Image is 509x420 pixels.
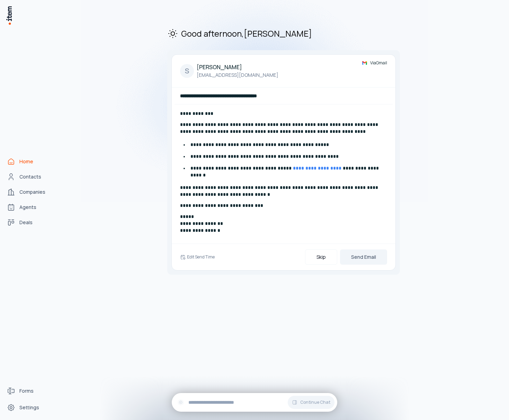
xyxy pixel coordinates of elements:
[4,401,57,414] a: Settings
[19,189,45,195] span: Companies
[19,387,34,394] span: Forms
[4,185,57,199] a: Companies
[362,60,367,66] img: gmail
[6,6,12,25] img: Item Brain Logo
[19,219,33,226] span: Deals
[370,60,387,66] span: Via Gmail
[300,400,330,405] span: Continue Chat
[197,71,278,79] p: [EMAIL_ADDRESS][DOMAIN_NAME]
[19,158,33,165] span: Home
[197,63,278,71] h4: [PERSON_NAME]
[4,216,57,229] a: deals
[167,28,400,39] h2: Good afternoon , [PERSON_NAME]
[172,393,337,412] div: Continue Chat
[187,254,215,260] h6: Edit Send Time
[19,404,39,411] span: Settings
[288,396,334,409] button: Continue Chat
[4,384,57,398] a: Forms
[4,170,57,184] a: Contacts
[305,249,337,265] button: Skip
[19,173,41,180] span: Contacts
[19,204,36,211] span: Agents
[4,155,57,168] a: Home
[180,64,194,78] div: S
[4,200,57,214] a: Agents
[340,249,387,265] button: Send Email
